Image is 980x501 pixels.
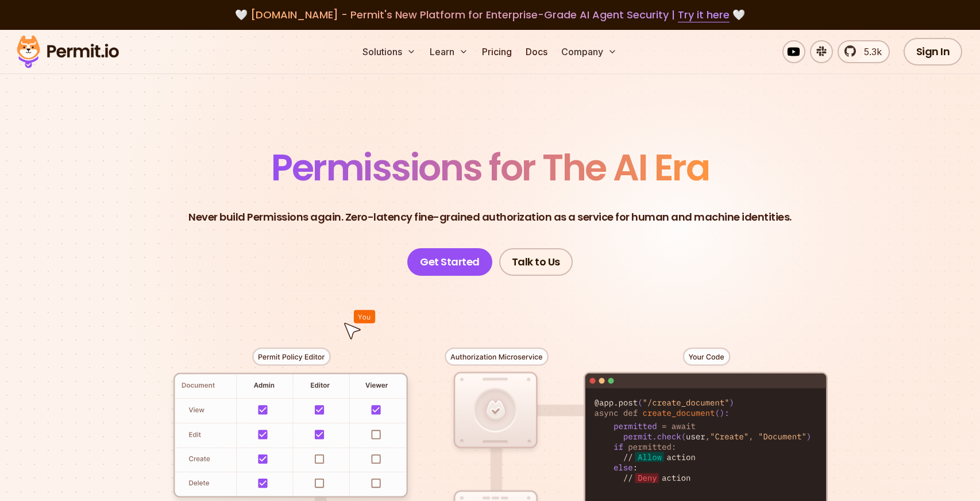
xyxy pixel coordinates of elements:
[250,7,730,22] span: [DOMAIN_NAME] - Permit's New Platform for Enterprise-Grade AI Agent Security |
[838,40,890,63] a: 5.3k
[857,45,882,59] span: 5.3k
[904,38,963,65] a: Sign In
[188,209,792,225] p: Never build Permissions again. Zero-latency fine-grained authorization as a service for human and...
[521,40,552,63] a: Docs
[271,142,709,193] span: Permissions for The AI Era
[557,40,622,63] button: Company
[407,248,492,276] a: Get Started
[358,40,420,63] button: Solutions
[678,7,730,22] a: Try it here
[477,40,516,63] a: Pricing
[28,7,952,23] div: 🤍 🤍
[499,248,573,276] a: Talk to Us
[425,40,473,63] button: Learn
[11,32,124,71] img: Permit logo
